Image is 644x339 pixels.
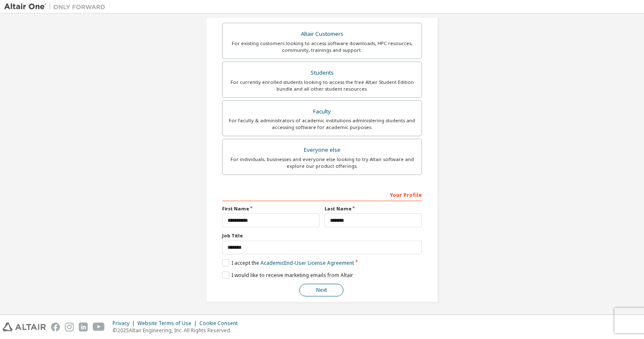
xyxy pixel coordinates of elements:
[222,205,319,212] label: First Name
[299,284,343,296] button: Next
[228,79,416,92] div: For currently enrolled students looking to access the free Altair Student Edition bundle and all ...
[113,327,243,334] p: © 2025 Altair Engineering, Inc. All Rights Reserved.
[222,259,354,266] label: I accept the
[113,320,137,327] div: Privacy
[222,232,422,239] label: Job Title
[228,106,416,118] div: Faculty
[228,144,416,156] div: Everyone else
[228,156,416,169] div: For individuals, businesses and everyone else looking to try Altair software and explore our prod...
[93,323,105,331] img: youtube.svg
[228,67,416,79] div: Students
[51,323,60,331] img: facebook.svg
[79,323,88,331] img: linkedin.svg
[228,40,416,54] div: For existing customers looking to access software downloads, HPC resources, community, trainings ...
[3,323,46,331] img: altair_logo.svg
[65,323,74,331] img: instagram.svg
[228,117,416,131] div: For faculty & administrators of academic institutions administering students and accessing softwa...
[260,259,354,266] a: Academic End-User License Agreement
[4,3,110,11] img: Altair One
[199,320,243,327] div: Cookie Consent
[222,188,422,201] div: Your Profile
[137,320,199,327] div: Website Terms of Use
[228,28,416,40] div: Altair Customers
[222,272,353,279] label: I would like to receive marketing emails from Altair
[325,205,422,212] label: Last Name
